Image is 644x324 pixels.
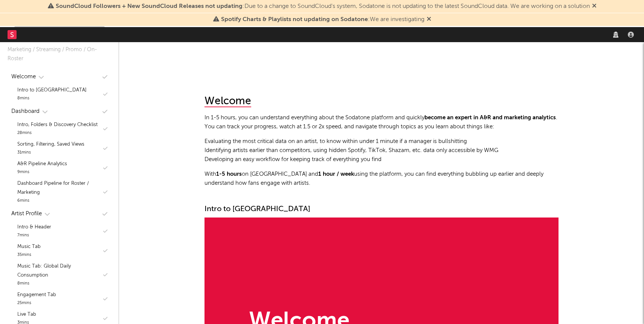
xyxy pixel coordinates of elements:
div: Music Tab [17,242,41,251]
div: 8 mins [17,95,87,102]
strong: 1 hour / week [318,171,354,177]
div: 25 mins [17,300,56,307]
span: : Due to a change to SoundCloud's system, Sodatone is not updating to the latest SoundCloud data.... [56,3,590,9]
div: Engagement Tab [17,291,56,300]
div: 31 mins [17,149,84,157]
li: Developing an easy workflow for keeping track of everything you find [204,155,559,164]
div: Music Tab: Global Daily Consumption [17,262,101,280]
div: 6 mins [17,197,101,205]
strong: become an expert in A&R and marketing analytics [424,115,556,120]
p: In 1-5 hours, you can understand everything about the Sodatone platform and quickly . You can tra... [204,113,559,131]
span: Dismiss [592,3,597,9]
div: 9 mins [17,169,67,176]
div: Intro & Header [17,223,51,232]
div: Intro to [GEOGRAPHIC_DATA] [204,205,559,214]
div: Live Tab [17,310,36,319]
div: Welcome [11,72,36,81]
div: 28 mins [17,129,98,137]
div: 35 mins [17,251,41,259]
span: Dismiss [427,17,431,23]
div: 8 mins [17,280,101,287]
li: Evaluating the most critical data on an artist, to know within under 1 minute if a manager is bul... [204,137,559,146]
p: With on [GEOGRAPHIC_DATA] and using the platform, you can find everything bubbling up earlier and... [204,170,559,188]
span: SoundCloud Followers + New SoundCloud Releases not updating [56,3,243,9]
div: Intro to [GEOGRAPHIC_DATA] [17,86,87,95]
div: Welcome [204,96,251,107]
div: Artist Profile [11,209,42,218]
div: Dashboard [11,107,40,116]
div: Sorting, Filtering, Saved Views [17,140,84,149]
span: Spotify Charts & Playlists not updating on Sodatone [221,17,368,23]
div: Intro, Folders & Discovery Checklist [17,120,98,129]
div: 7 mins [17,232,51,239]
li: Identifying artists earlier than competitors, using hidden Spotify, TikTok, Shazam, etc. data onl... [204,146,559,155]
div: Dashboard Pipeline for Roster / Marketing [17,179,101,197]
span: : We are investigating [221,17,424,23]
div: Marketing / Streaming / Promo / On-Roster [8,45,111,63]
div: A&R Pipeline Analytics [17,160,67,169]
strong: 1-5 hours [216,171,242,177]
